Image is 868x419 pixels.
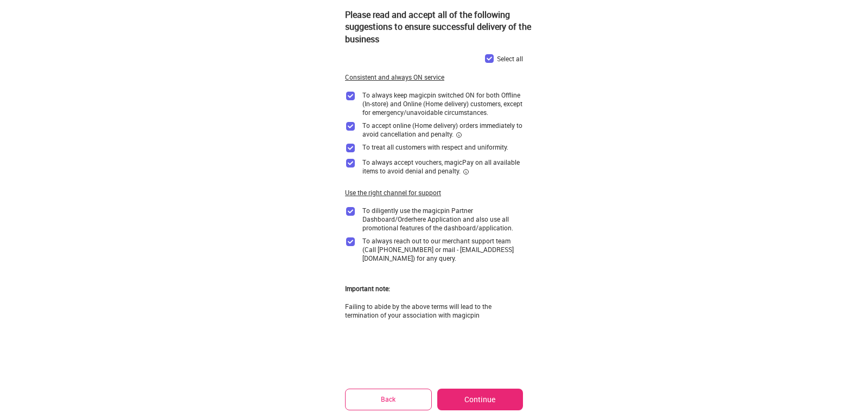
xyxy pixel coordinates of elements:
div: To always reach out to our merchant support team (Call [PHONE_NUMBER] or mail - [EMAIL_ADDRESS][D... [362,236,523,262]
button: Back [345,389,432,410]
button: Continue [437,389,523,410]
img: checkbox_purple.ceb64cee.svg [345,91,356,101]
div: To treat all customers with respect and uniformity. [362,143,508,151]
div: Select all [497,54,523,63]
div: Consistent and always ON service [345,73,444,82]
div: To accept online (Home delivery) orders immediately to avoid cancellation and penalty. [362,121,523,138]
div: Important note: [345,284,390,293]
img: checkbox_purple.ceb64cee.svg [484,53,495,64]
img: informationCircleBlack.2195f373.svg [456,132,462,138]
img: checkbox_purple.ceb64cee.svg [345,236,356,247]
img: checkbox_purple.ceb64cee.svg [345,206,356,217]
img: checkbox_purple.ceb64cee.svg [345,158,356,169]
div: Failing to abide by the above terms will lead to the termination of your association with magicpin [345,302,523,319]
img: informationCircleBlack.2195f373.svg [463,169,469,175]
img: checkbox_purple.ceb64cee.svg [345,121,356,132]
div: To diligently use the magicpin Partner Dashboard/Orderhere Application and also use all promotion... [362,206,523,232]
div: To always keep magicpin switched ON for both Offline (In-store) and Online (Home delivery) custom... [362,91,523,117]
div: To always accept vouchers, magicPay on all available items to avoid denial and penalty. [362,158,523,175]
img: checkbox_purple.ceb64cee.svg [345,143,356,153]
div: Use the right channel for support [345,188,441,197]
